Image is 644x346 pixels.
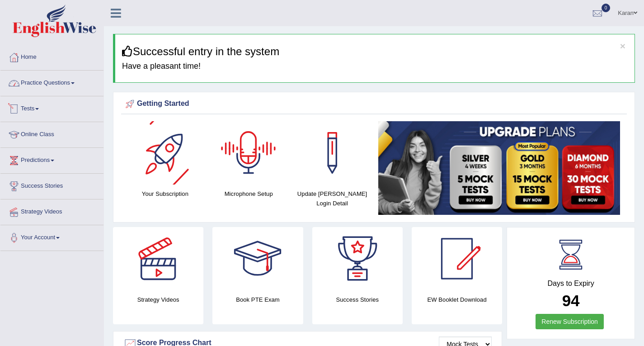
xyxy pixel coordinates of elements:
[312,295,403,304] h4: Success Stories
[602,4,611,12] span: 0
[620,41,625,51] button: ×
[536,314,604,329] a: Renew Subscription
[562,292,580,309] b: 94
[295,189,370,208] h4: Update [PERSON_NAME] Login Detail
[0,199,103,222] a: Strategy Videos
[378,121,620,215] img: small5.jpg
[517,280,625,288] h4: Days to Expiry
[412,295,502,304] h4: EW Booklet Download
[0,71,103,93] a: Practice Questions
[113,295,203,304] h4: Strategy Videos
[123,97,625,111] div: Getting Started
[212,295,303,304] h4: Book PTE Exam
[212,189,286,199] h4: Microphone Setup
[0,148,103,171] a: Predictions
[0,45,103,67] a: Home
[122,46,628,57] h3: Successful entry in the system
[0,122,103,145] a: Online Class
[122,62,628,71] h4: Have a pleasant time!
[128,189,202,199] h4: Your Subscription
[0,225,103,248] a: Your Account
[0,174,103,196] a: Success Stories
[0,96,103,119] a: Tests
